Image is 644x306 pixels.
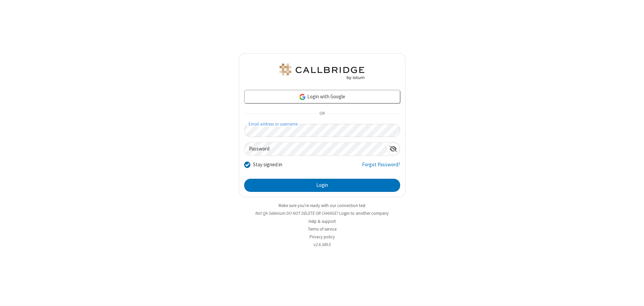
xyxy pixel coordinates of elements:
label: Stay signed in [253,161,282,169]
a: Help & support [309,218,336,224]
button: Login to another company [339,210,389,216]
li: v2.6.349.0 [239,241,406,248]
li: Not QA Selenium DO NOT DELETE OR CHANGE? [239,210,406,216]
a: Login with Google [244,90,400,103]
a: Forgot Password? [362,161,400,174]
span: OR [317,109,327,118]
img: google-icon.png [299,93,306,101]
input: Password [245,142,387,156]
a: Make sure you're ready with our connection test [279,203,365,208]
a: Privacy policy [310,234,335,240]
a: Terms of service [308,226,336,232]
input: Email address or username [244,124,400,137]
div: Show password [387,142,400,155]
button: Login [244,179,400,192]
img: QA Selenium DO NOT DELETE OR CHANGE [278,64,366,80]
